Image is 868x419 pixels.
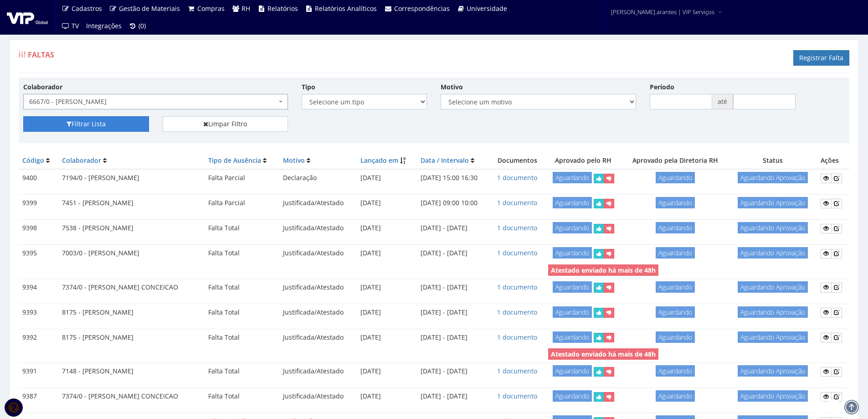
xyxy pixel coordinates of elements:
span: Aguardando [553,222,592,233]
td: Falta Total [205,244,279,262]
a: 1 documento [497,308,537,316]
label: Motivo [441,83,463,92]
span: Aguardando Aprovação [738,197,808,208]
td: [DATE] - [DATE] [417,329,490,346]
td: [DATE] [357,195,416,212]
th: Aprovado pela Diretoria RH [622,152,729,169]
span: Aguardando [553,247,592,259]
td: 9399 [19,195,58,212]
td: [DATE] [357,220,416,237]
td: [DATE] 09:00 10:00 [417,195,490,212]
span: Aguardando [656,222,695,233]
td: 9394 [19,279,58,296]
td: 9400 [19,169,58,187]
a: 1 documento [497,283,537,291]
span: Aguardando Aprovação [738,365,808,377]
span: Aguardando Aprovação [738,281,808,293]
td: 7374/0 - [PERSON_NAME] CONCEICAO [58,388,205,405]
td: Justificada/Atestado [279,388,357,405]
label: Colaborador [23,83,62,92]
span: Relatórios Analíticos [315,4,377,13]
td: [DATE] - [DATE] [417,220,490,237]
td: Justificada/Atestado [279,304,357,321]
a: (0) [125,17,150,35]
span: Aguardando [553,197,592,208]
td: Justificada/Atestado [279,363,357,380]
span: Aguardando [656,197,695,208]
td: [DATE] - [DATE] [417,304,490,321]
span: Aguardando [656,306,695,318]
span: Aguardando Aprovação [738,222,808,233]
td: [DATE] 15:00 16:30 [417,169,490,187]
span: Integrações [86,21,122,30]
span: TV [72,21,79,30]
th: Status [729,152,817,169]
td: Falta Total [205,220,279,237]
a: Data / Intervalo [421,156,469,165]
td: Falta Parcial [205,169,279,187]
span: Aguardando [656,247,695,259]
a: Lançado em [360,156,398,165]
td: 7538 - [PERSON_NAME] [58,220,205,237]
a: Registrar Falta [793,50,849,66]
span: Aguardando [553,365,592,377]
span: Compras [197,4,225,13]
span: Aguardando [656,390,695,402]
a: Motivo [283,156,305,165]
a: Tipo de Ausência [208,156,261,165]
span: Universidade [467,4,507,13]
strong: Atestado enviado há mais de 48h [551,266,656,274]
span: Aguardando [656,365,695,377]
td: [DATE] [357,279,416,296]
span: Faltas [28,50,54,60]
span: Aguardando Aprovação [738,306,808,318]
span: Aguardando [553,331,592,343]
td: Falta Total [205,304,279,321]
a: 1 documento [497,392,537,400]
td: [DATE] [357,363,416,380]
span: Aguardando [656,331,695,343]
td: Falta Parcial [205,195,279,212]
span: Aguardando [656,281,695,293]
a: TV [58,17,82,35]
span: Gestão de Materiais [119,4,180,13]
span: até [712,94,733,109]
a: Colaborador [62,156,101,165]
a: Limpar Filtro [163,116,288,132]
a: 1 documento [497,367,537,375]
td: 8175 - [PERSON_NAME] [58,304,205,321]
span: Relatórios [267,4,298,13]
td: 9391 [19,363,58,380]
td: [DATE] - [DATE] [417,244,490,262]
td: Justificada/Atestado [279,244,357,262]
th: Ações [817,152,849,169]
td: [DATE] [357,388,416,405]
a: Integrações [82,17,125,35]
td: 9398 [19,220,58,237]
td: 9387 [19,388,58,405]
td: 7194/0 - [PERSON_NAME] [58,169,205,187]
a: Código [22,156,44,165]
button: Filtrar Lista [23,116,149,132]
span: Aguardando [553,306,592,318]
span: Aguardando [553,390,592,402]
td: 9395 [19,244,58,262]
td: 8175 - [PERSON_NAME] [58,329,205,346]
td: 9393 [19,304,58,321]
label: Período [650,83,674,92]
span: Aguardando Aprovação [738,390,808,402]
td: Justificada/Atestado [279,195,357,212]
th: Documentos [490,152,544,169]
td: [DATE] - [DATE] [417,363,490,380]
td: Justificada/Atestado [279,329,357,346]
span: Aguardando Aprovação [738,331,808,343]
td: Justificada/Atestado [279,220,357,237]
td: 7451 - [PERSON_NAME] [58,195,205,212]
span: RH [241,4,250,13]
td: 7003/0 - [PERSON_NAME] [58,244,205,262]
img: logo [7,10,48,24]
td: [DATE] - [DATE] [417,279,490,296]
span: Aguardando [553,172,592,183]
td: [DATE] [357,244,416,262]
th: Aprovado pelo RH [544,152,622,169]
